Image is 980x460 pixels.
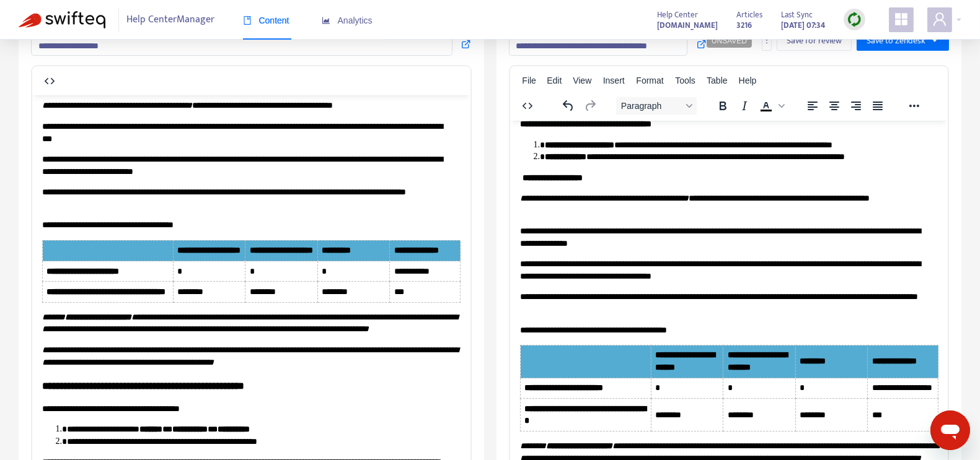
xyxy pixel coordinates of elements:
strong: [DOMAIN_NAME] [657,19,718,32]
span: Content [243,15,289,25]
img: sync.dc5367851b00ba804db3.png [847,12,862,27]
button: Align right [845,97,866,115]
span: Save for review [787,34,842,48]
button: Reveal or hide additional toolbar items [903,97,924,115]
span: Save to Zendesk [867,34,925,48]
span: Help Center Manager [127,8,215,32]
a: [DOMAIN_NAME] [657,18,718,32]
button: Block Paragraph [616,97,696,115]
span: File [522,76,536,85]
button: Save to Zendeskcaret-down [857,31,949,51]
span: Analytics [322,15,373,25]
span: book [243,16,252,25]
button: Justify [867,97,888,115]
button: Italic [733,97,754,115]
button: Save for review [777,31,852,51]
div: Text color Black [755,97,786,115]
iframe: Button to launch messaging window [930,410,970,450]
span: appstore [894,12,909,27]
span: Paragraph [620,101,681,111]
span: Insert [603,76,625,85]
span: Edit [547,76,562,85]
span: Tools [675,76,695,85]
span: View [573,76,591,85]
span: UNSAVED [712,37,747,45]
span: area-chart [322,16,330,25]
button: Align left [801,97,823,115]
span: Articles [736,8,762,22]
strong: [DATE] 07:34 [781,19,825,32]
button: more [762,31,772,51]
span: more [762,36,771,45]
button: Bold [712,97,733,115]
span: user [932,12,947,27]
span: Help [739,76,757,85]
img: Swifteq [19,11,105,28]
span: Table [707,76,727,85]
button: Redo [579,97,600,115]
button: Undo [557,97,578,115]
span: Format [636,76,663,85]
button: Align center [823,97,844,115]
span: Help Center [657,8,698,22]
span: caret-down [930,36,939,45]
strong: 3216 [736,19,752,32]
span: Last Sync [781,8,813,22]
